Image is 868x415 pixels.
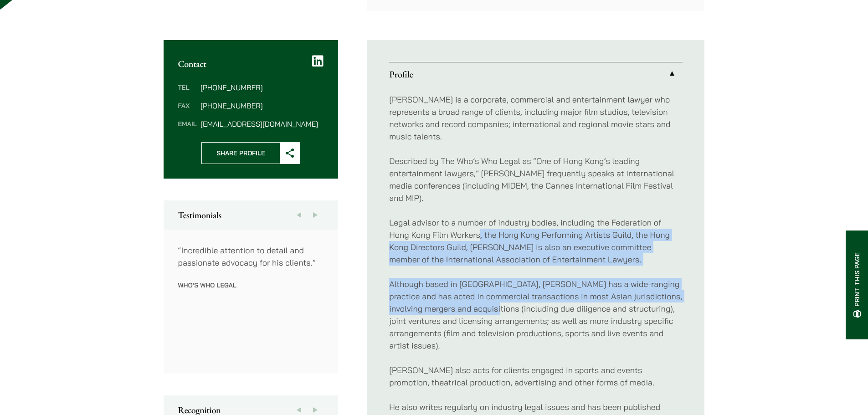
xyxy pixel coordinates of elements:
dt: Tel [178,84,197,102]
button: Previous [291,200,307,230]
button: Next [307,200,324,230]
a: LinkedIn [312,55,324,67]
span: Share Profile [202,143,280,164]
dd: [PHONE_NUMBER] [200,84,324,91]
p: [PERSON_NAME] is a corporate, commercial and entertainment lawyer who represents a broad range of... [389,93,683,143]
p: “Incredible attention to detail and passionate advocacy for his clients.” [178,244,324,269]
dt: Fax [178,102,197,120]
button: Share Profile [201,142,300,164]
a: Profile [389,62,683,86]
dt: Email [178,120,197,128]
p: [PERSON_NAME] also acts for clients engaged in sports and events promotion, theatrical production... [389,364,683,389]
p: Legal advisor to a number of industry bodies, including the Federation of Hong Kong Film Workers,... [389,216,683,266]
dd: [EMAIL_ADDRESS][DOMAIN_NAME] [200,120,324,128]
p: Although based in [GEOGRAPHIC_DATA], [PERSON_NAME] has a wide-ranging practice and has acted in c... [389,278,683,352]
h2: Testimonials [178,210,324,220]
h2: Contact [178,58,324,69]
p: Who’s Who Legal [178,281,324,289]
dd: [PHONE_NUMBER] [200,102,324,109]
p: Described by The Who’s Who Legal as “One of Hong Kong’s leading entertainment lawyers,” [PERSON_N... [389,155,683,204]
